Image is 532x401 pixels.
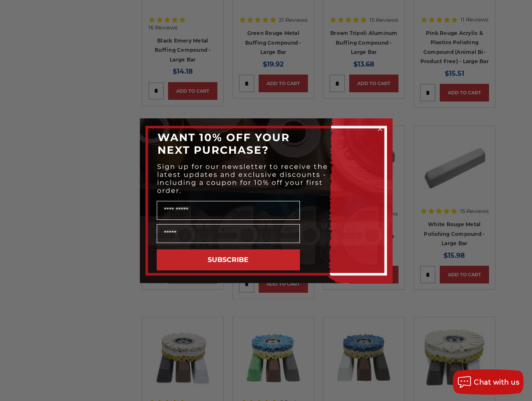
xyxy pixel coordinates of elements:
[157,249,300,270] button: SUBSCRIBE
[158,131,290,156] span: WANT 10% OFF YOUR NEXT PURCHASE?
[474,378,519,386] span: Chat with us
[376,125,384,133] button: Close dialog
[157,224,300,243] input: Email
[157,163,328,195] span: Sign up for our newsletter to receive the latest updates and exclusive discounts - including a co...
[453,369,524,395] button: Chat with us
